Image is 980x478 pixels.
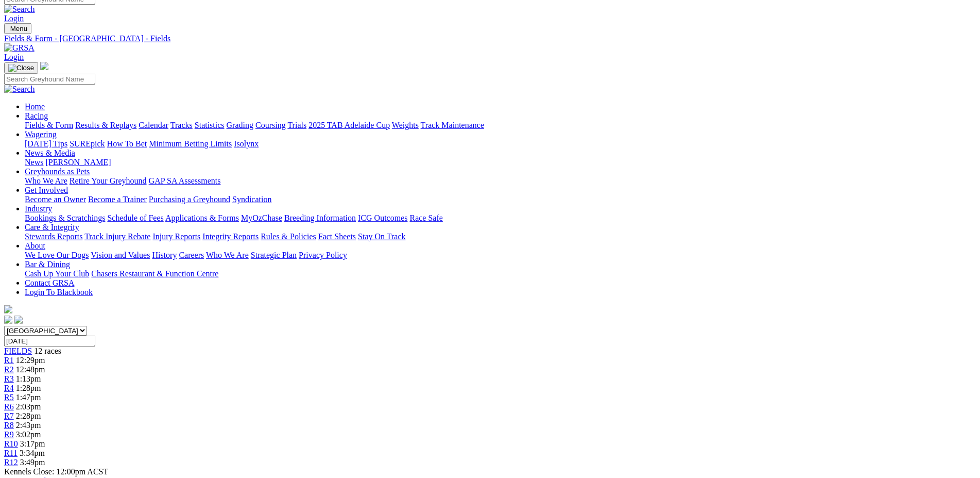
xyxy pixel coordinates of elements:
a: Greyhounds as Pets [25,167,90,176]
a: R8 [4,421,14,430]
a: Minimum Betting Limits [149,139,232,148]
span: Kennels Close: 12:00pm ACST [4,467,108,476]
div: Get Involved [25,195,976,204]
a: FIELDS [4,347,32,355]
a: Stewards Reports [25,232,82,241]
a: Stay On Track [358,232,405,241]
a: Applications & Forms [165,213,239,222]
a: Industry [25,204,52,213]
img: facebook.svg [4,316,12,324]
div: Fields & Form - [GEOGRAPHIC_DATA] - Fields [4,34,976,43]
div: Greyhounds as Pets [25,176,976,186]
a: R10 [4,439,18,448]
a: Injury Reports [152,232,200,241]
a: Track Injury Rebate [84,232,150,241]
a: R7 [4,411,14,420]
div: Care & Integrity [25,232,976,241]
span: 3:34pm [20,449,45,457]
div: News & Media [25,158,976,167]
a: Trials [287,121,306,129]
a: History [152,251,177,259]
a: Login [4,14,24,23]
a: R4 [4,384,14,392]
a: Chasers Restaurant & Function Centre [91,269,218,278]
a: SUREpick [70,139,105,148]
a: R5 [4,393,14,402]
a: Login To Blackbook [25,288,93,296]
a: Fields & Form [25,121,73,129]
a: Who We Are [25,176,67,185]
a: Become an Owner [25,195,86,204]
a: Race Safe [409,213,442,222]
span: 2:43pm [16,421,41,430]
a: We Love Our Dogs [25,251,89,259]
img: twitter.svg [14,316,23,324]
span: 2:28pm [16,411,41,420]
div: Racing [25,121,976,130]
span: R1 [4,356,14,365]
a: 2025 TAB Adelaide Cup [308,121,390,129]
input: Search [4,74,95,85]
a: R3 [4,374,14,383]
a: Results & Replays [75,121,136,129]
a: Weights [392,121,419,129]
a: MyOzChase [241,213,282,222]
a: Privacy Policy [299,251,347,259]
a: About [25,241,45,250]
a: Cash Up Your Club [25,269,89,278]
a: Bar & Dining [25,260,70,269]
a: Grading [227,121,253,129]
img: logo-grsa-white.png [40,62,48,70]
a: Breeding Information [284,213,356,222]
img: Close [8,64,34,72]
a: Syndication [232,195,271,204]
a: R2 [4,365,14,374]
input: Select date [4,336,95,347]
a: R9 [4,430,14,439]
a: Become a Trainer [88,195,147,204]
span: 12:48pm [16,365,45,374]
div: About [25,251,976,260]
a: Retire Your Greyhound [70,176,147,185]
span: 1:28pm [16,384,41,392]
a: Purchasing a Greyhound [149,195,230,204]
a: Get Involved [25,186,68,194]
a: Schedule of Fees [107,213,163,222]
a: Statistics [195,121,225,129]
div: Industry [25,213,976,223]
a: Careers [179,251,204,259]
a: How To Bet [107,139,147,148]
a: Fact Sheets [318,232,356,241]
a: ICG Outcomes [358,213,407,222]
a: R11 [4,449,18,457]
a: Contact GRSA [25,278,74,287]
span: 1:13pm [16,374,41,383]
a: [DATE] Tips [25,139,67,148]
span: 2:03pm [16,402,41,411]
span: 1:47pm [16,393,41,402]
a: Coursing [255,121,286,129]
a: GAP SA Assessments [149,176,221,185]
a: Racing [25,111,48,120]
div: Wagering [25,139,976,149]
a: [PERSON_NAME] [45,158,111,167]
span: 12 races [34,347,61,355]
a: Vision and Values [91,251,150,259]
a: Home [25,102,45,111]
a: Who We Are [206,251,249,259]
a: Calendar [139,121,168,129]
img: Search [4,85,35,94]
span: 3:02pm [16,430,41,439]
a: Track Maintenance [421,121,484,129]
a: R12 [4,458,18,467]
a: R6 [4,402,14,411]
